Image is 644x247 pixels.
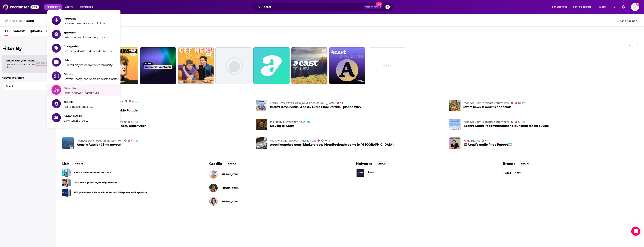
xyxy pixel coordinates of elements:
span: [PERSON_NAME] [221,186,239,189]
a: Ross Adams [221,186,239,189]
h2: Brands [503,161,515,166]
span: Podcasts [47,4,58,10]
img: Acast logo [356,168,365,177]
span: Episodes [64,31,110,34]
button: Acast logoAcast [356,168,491,177]
a: Milly Botes [209,197,218,206]
img: Acast’s Smart Recommendations launched for ad buyers [449,119,460,130]
button: View All [375,161,389,166]
a: On Menu: A James Acaster Collection [62,178,71,187]
a: Acast’s Smart Recommendations launched for ad buyers [463,124,549,127]
button: Open AdvancedNew [363,5,382,9]
span: Choose a tab above to access filters. [6,63,35,68]
span: Browse podcasts and episodes by topic [64,49,113,53]
img: Acast launches Acast Marketplace; iHeartPodcasts come to Australia [256,137,267,149]
a: Reality Gays with Mattie and Poodle [270,102,335,105]
a: 5 [322,49,326,52]
a: Homo Sapiens [463,139,480,142]
a: Acast logoAcast [503,168,638,177]
span: 63 [518,121,521,123]
img: Sweet news in Acast’s financials [449,100,460,111]
span: 57 [485,140,488,142]
a: All [5,28,8,36]
span: [PERSON_NAME] [221,200,239,203]
span: 90 [207,49,210,52]
img: Reality Gays Bonus: Acast's Audio Pride Parade Episode 2022 [256,100,267,111]
a: Sweet news in Acast’s financials [463,105,511,109]
img: Moving to Acast [256,119,267,130]
span: Explore network catalogues [64,91,99,95]
span: Podcasts [64,17,105,20]
a: 9 Best Comedy Podcasts on Acast [62,168,71,177]
a: James Acaster [221,173,239,176]
span: Select [2,85,46,87]
span: 70 [340,102,343,104]
input: Search podcasts, credits, & more... [262,4,363,10]
a: 12 Top Business & Finance Podcasts for Entrepreneurial Inspiration [74,190,147,195]
img: Acast’s Aussie $31mn payout [62,137,74,149]
a: Podcasts [13,28,25,36]
h2: Lists [62,161,69,166]
button: James AcasterJames Acaster [209,168,344,180]
span: Open Advanced [365,6,381,8]
button: View All [72,161,86,166]
span: 74 [303,121,305,123]
p: Saved Searches [2,76,54,79]
span: 5 [323,49,324,52]
a: Reality Gays Bonus: Acast's Audio Pride Parade Episode 2022 [270,105,362,109]
a: 57 [482,139,488,142]
span: 63 [325,140,327,142]
a: 74 [299,121,305,123]
a: Networks [46,28,59,36]
h2: Credits [209,161,222,166]
a: 🏳️‍🌈Acast's Audio Pride Parade🏳️‍⚧️ [463,143,512,146]
span: Networks [64,86,99,90]
span: Want to filter your results? [6,59,35,62]
h2: Networks [356,161,372,166]
span: Episodes [30,28,42,36]
span: Lists [64,58,112,62]
span: Logged in as alisontucker [631,3,639,11]
img: Ross Adams [209,184,218,192]
img: James Acaster [209,170,218,179]
a: The History of Byzantium [270,120,298,123]
span: Browse Spotify and Apple Podcasts Charts [64,77,117,81]
a: 🏳️‍🌈Acast's Audio Pride Parade🏳️‍⚧️ [449,137,460,149]
a: On Menu: A [PERSON_NAME] Collection [74,180,118,185]
a: Podnews Daily - podcast industry news [77,139,123,142]
span: 63 [131,140,134,142]
svg: Add a profile image [636,3,639,6]
button: close menu [44,4,62,10]
a: 9 Best Comedy Podcasts on Acast [74,170,112,175]
a: +83k [369,47,406,84]
a: ListsView All [62,161,86,166]
span: Categories [64,45,113,48]
a: CreditsView All [209,161,238,166]
span: Credits [64,100,93,104]
img: User Profile [631,3,639,11]
span: Monitoring [80,4,93,10]
span: Acast [515,171,537,174]
span: Acast [368,171,374,174]
span: Curated playlists from the community [64,63,112,67]
img: Podchaser - Follow, Share and Rate Podcasts [3,3,39,11]
a: Acast launches Acast Marketplace; iHeartPodcasts come to Australia [270,143,394,146]
a: Show notifications dropdown [621,4,626,10]
span: 63 [131,121,134,123]
span: Discover new podcasts to follow [64,22,105,25]
button: View All [518,161,532,166]
a: 55 [130,49,136,52]
a: Acast’s Aussie $31mn payout [77,143,121,146]
span: Hosts, guests, and crew [64,105,93,108]
div: Search podcasts, credits, & more... [256,3,397,11]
